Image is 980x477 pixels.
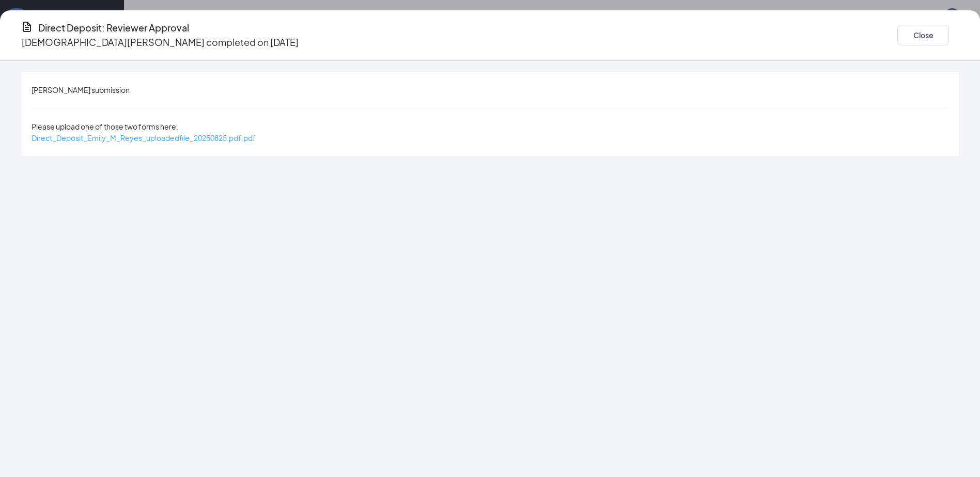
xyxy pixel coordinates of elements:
[21,21,33,33] svg: CustomFormIcon
[32,122,178,131] span: Please upload one of those two forms here.
[897,25,949,45] button: Close
[38,21,189,35] h4: Direct Deposit: Reviewer Approval
[22,35,299,50] p: [DEMOGRAPHIC_DATA][PERSON_NAME] completed on [DATE]
[32,133,256,142] a: Direct_Deposit_Emily_M_Reyes_uploadedfile_20250825.pdf.pdf
[32,85,130,94] span: [PERSON_NAME] submission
